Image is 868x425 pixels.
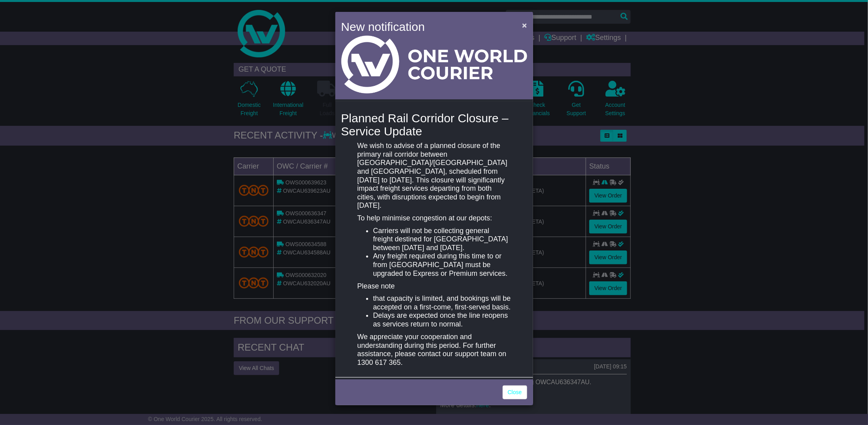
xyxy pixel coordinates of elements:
li: that capacity is limited, and bookings will be accepted on a first-come, first-served basis. [373,294,511,311]
p: Please note [357,282,511,291]
li: Any freight required during this time to or from [GEOGRAPHIC_DATA] must be upgraded to Express or... [373,252,511,278]
li: Carriers will not be collecting general freight destined for [GEOGRAPHIC_DATA] between [DATE] and... [373,227,511,252]
img: Light [341,36,527,93]
button: Close [518,17,531,33]
p: We wish to advise of a planned closure of the primary rail corridor between [GEOGRAPHIC_DATA]/[GE... [357,142,511,210]
h4: New notification [341,18,511,36]
p: We appreciate your cooperation and understanding during this period. For further assistance, plea... [357,333,511,367]
span: × [522,21,527,30]
a: Close [503,385,527,399]
p: To help minimise congestion at our depots: [357,214,511,223]
h4: Planned Rail Corridor Closure – Service Update [341,112,527,138]
li: Delays are expected once the line reopens as services return to normal. [373,311,511,328]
